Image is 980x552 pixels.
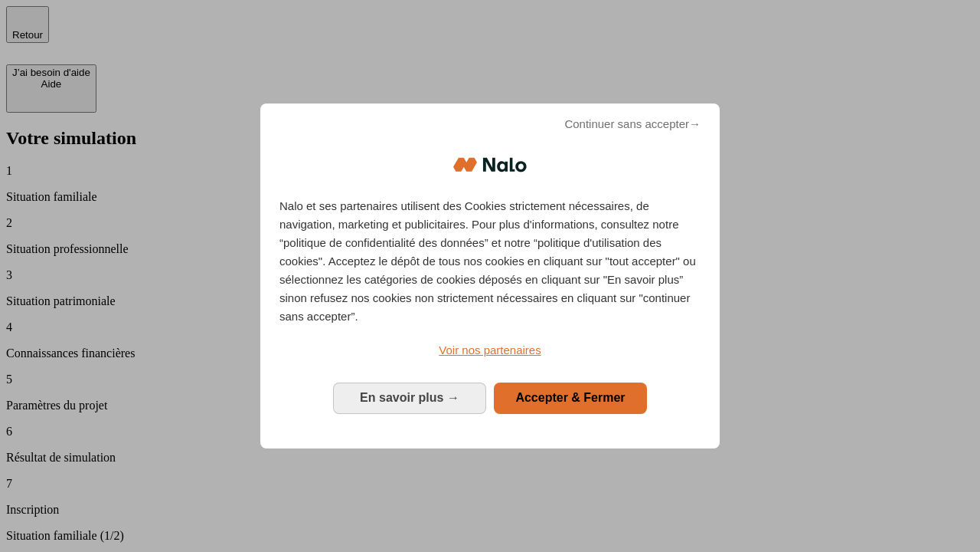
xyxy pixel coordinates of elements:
[260,103,720,448] div: Bienvenue chez Nalo Gestion du consentement
[279,341,701,360] a: Voir nos partenaires
[439,343,541,356] span: Voir nos partenaires
[333,383,486,413] button: En savoir plus: Configurer vos consentements
[564,115,701,133] span: Continuer sans accepter→
[279,197,701,326] p: Nalo et ses partenaires utilisent des Cookies strictement nécessaires, de navigation, marketing e...
[360,391,459,404] span: En savoir plus →
[515,391,625,404] span: Accepter & Fermer
[494,383,647,413] button: Accepter & Fermer: Accepter notre traitement des données et fermer
[453,142,527,188] img: Logo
